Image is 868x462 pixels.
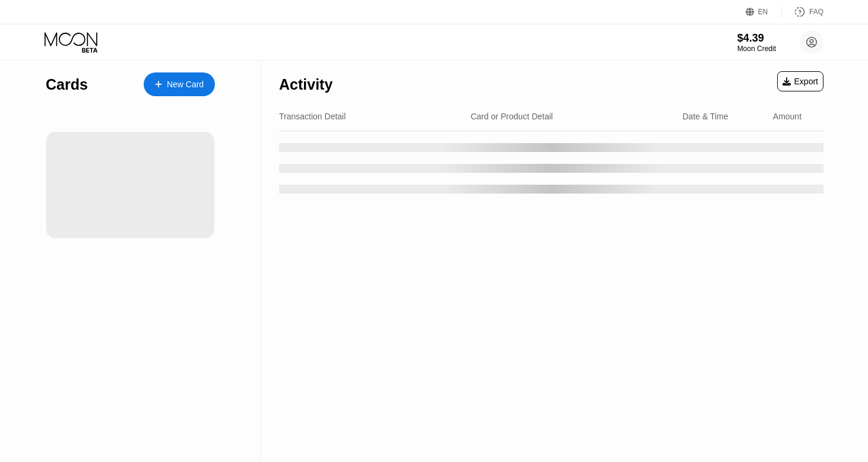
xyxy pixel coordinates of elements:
div: FAQ [809,8,823,16]
div: $4.39Moon Credit [737,32,776,53]
div: Amount [773,112,802,121]
div: New Card [167,80,204,90]
div: Export [783,77,818,86]
div: Cards [46,76,88,93]
div: Activity [279,76,332,93]
div: Date & Time [682,112,728,121]
div: $4.39 [737,32,776,45]
div: New Card [144,72,215,96]
div: EN [758,8,768,16]
div: Transaction Detail [279,112,346,121]
div: EN [746,6,782,18]
div: Card or Product Detail [471,112,553,121]
div: Moon Credit [737,45,776,53]
div: FAQ [782,6,823,18]
div: Export [777,71,823,91]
